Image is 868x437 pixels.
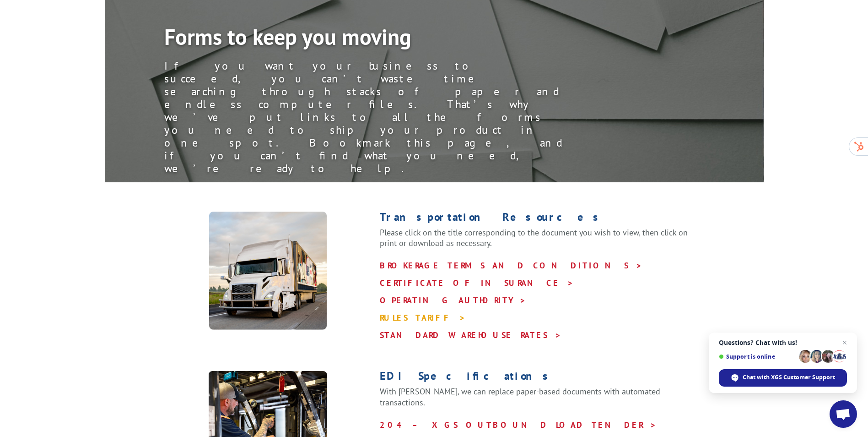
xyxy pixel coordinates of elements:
[164,60,576,175] div: If you want your business to succeed, you can’t waste time searching through stacks of paper and ...
[380,371,706,386] h1: EDI Specifications
[380,227,706,257] p: Please click on the title corresponding to the document you wish to view, then click on print or ...
[719,353,796,360] span: Support is online
[380,420,657,430] a: 204 – XGS OUTBOUND LOAD TENDER >
[164,26,576,52] h1: Forms to keep you moving
[380,260,642,271] a: BROKERAGE TERMS AND CONDITIONS >
[380,312,466,323] a: RULES TARIFF >
[743,373,835,382] span: Chat with XGS Customer Support
[380,278,574,288] a: CERTIFICATE OF INSURANCE >
[719,369,847,387] div: Chat with XGS Customer Support
[830,400,857,428] div: Open chat
[719,339,847,346] span: Questions? Chat with us!
[209,212,327,330] img: XpressGlobal_Resources
[839,337,850,348] span: Close chat
[380,212,706,227] h1: Transportation Resources
[380,330,561,340] a: STANDARD WAREHOUSE RATES >
[380,386,706,416] p: With [PERSON_NAME], we can replace paper-based documents with automated transactions.
[380,295,526,306] a: OPERATING AUTHORITY >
